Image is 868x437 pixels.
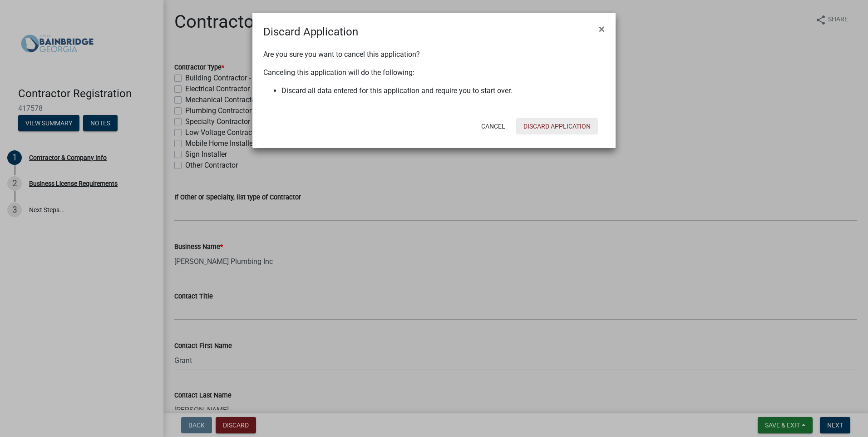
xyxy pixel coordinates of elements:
button: Discard Application [516,118,598,134]
p: Canceling this application will do the following: [263,67,605,78]
li: Discard all data entered for this application and require you to start over. [281,85,605,96]
span: × [599,23,605,35]
button: Cancel [474,118,513,134]
h4: Discard Application [263,24,358,40]
p: Are you sure you want to cancel this application? [263,49,605,60]
button: Close [592,16,612,42]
